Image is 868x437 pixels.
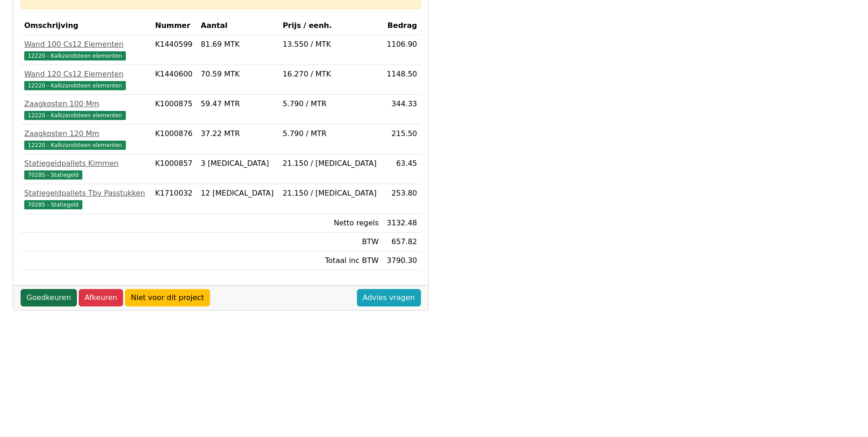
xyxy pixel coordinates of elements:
[383,214,421,233] td: 3132.48
[197,16,279,35] th: Aantal
[283,39,379,50] div: 13.550 / MTK
[201,69,275,80] div: 70.59 MTK
[383,95,421,125] td: 344.33
[24,69,148,91] a: Wand 120 Cs12 Elementen12220 - Kalkzandsteen elementen
[24,188,148,199] div: Statiegeldpallets Tbv Passtukken
[24,170,82,180] span: 70285 - Statiegeld
[24,141,126,150] span: 12220 - Kalkzandsteen elementen
[151,184,197,214] td: K1710032
[383,233,421,251] td: 657.82
[201,188,275,199] div: 12 [MEDICAL_DATA]
[151,65,197,95] td: K1440600
[24,188,148,210] a: Statiegeldpallets Tbv Passtukken70285 - Statiegeld
[283,158,379,169] div: 21.150 / [MEDICAL_DATA]
[24,158,148,180] a: Statiegeldpallets Kimmen70285 - Statiegeld
[201,39,275,50] div: 81.69 MTK
[201,128,275,139] div: 37.22 MTR
[24,81,126,90] span: 12220 - Kalkzandsteen elementen
[24,69,148,80] div: Wand 120 Cs12 Elementen
[24,51,126,60] span: 12220 - Kalkzandsteen elementen
[21,16,151,35] th: Omschrijving
[24,111,126,120] span: 12220 - Kalkzandsteen elementen
[151,125,197,154] td: K1000876
[24,39,148,50] div: Wand 100 Cs12 Elementen
[21,289,77,306] a: Goedkeuren
[383,16,421,35] th: Bedrag
[151,35,197,65] td: K1440599
[24,200,82,209] span: 70285 - Statiegeld
[79,289,123,306] a: Afkeuren
[283,98,379,109] div: 5.790 / MTR
[283,69,379,80] div: 16.270 / MTK
[279,16,383,35] th: Prijs / eenh.
[283,128,379,139] div: 5.790 / MTR
[201,158,275,169] div: 3 [MEDICAL_DATA]
[383,154,421,184] td: 63.45
[279,251,383,270] td: Totaal inc BTW
[383,65,421,95] td: 1148.50
[383,35,421,65] td: 1106.90
[24,158,148,169] div: Statiegeldpallets Kimmen
[151,154,197,184] td: K1000857
[151,95,197,125] td: K1000875
[383,184,421,214] td: 253.80
[279,214,383,233] td: Netto regels
[357,289,421,306] a: Advies vragen
[201,98,275,109] div: 59.47 MTR
[279,233,383,251] td: BTW
[383,125,421,154] td: 215.50
[283,188,379,199] div: 21.150 / [MEDICAL_DATA]
[24,98,148,109] div: Zaagkosten 100 Mm
[125,289,210,306] a: Niet voor dit project
[24,128,148,150] a: Zaagkosten 120 Mm12220 - Kalkzandsteen elementen
[24,39,148,61] a: Wand 100 Cs12 Elementen12220 - Kalkzandsteen elementen
[383,251,421,270] td: 3790.30
[151,16,197,35] th: Nummer
[24,128,148,139] div: Zaagkosten 120 Mm
[24,98,148,120] a: Zaagkosten 100 Mm12220 - Kalkzandsteen elementen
